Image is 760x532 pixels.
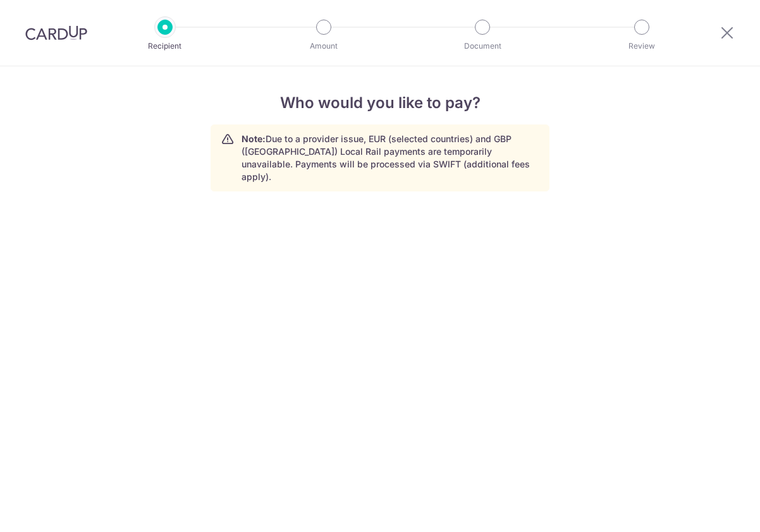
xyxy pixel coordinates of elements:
p: Document [436,40,529,52]
p: Review [595,40,689,52]
img: CardUp [25,25,87,40]
p: Recipient [118,40,212,52]
strong: Note: [242,133,266,144]
iframe: Opens a widget where you can find more information [679,494,747,526]
h4: Who would you like to pay? [211,92,549,114]
p: Due to a provider issue, EUR (selected countries) and GBP ([GEOGRAPHIC_DATA]) Local Rail payments... [242,133,539,183]
p: Amount [277,40,371,52]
